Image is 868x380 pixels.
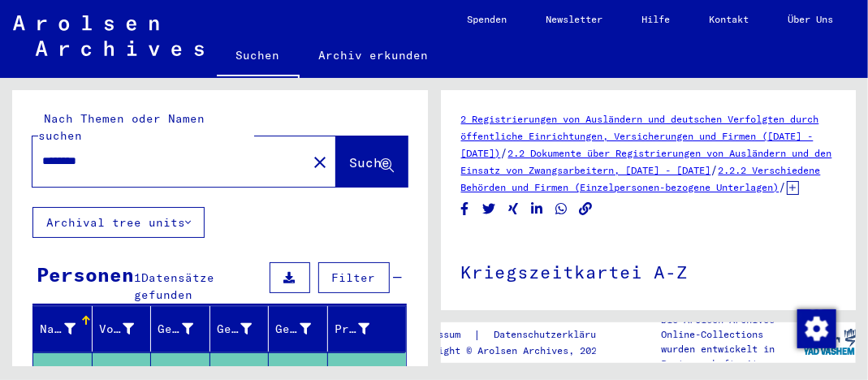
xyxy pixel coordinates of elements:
div: | [409,326,627,343]
div: Geburtsname [158,321,193,338]
img: Zustimmung ändern [797,309,836,348]
span: 1 [134,270,141,285]
div: Prisoner # [335,321,370,338]
span: / [779,179,787,194]
mat-header-cell: Prisoner # [328,306,406,352]
span: Datensätze gefunden [134,270,214,302]
p: Copyright © Arolsen Archives, 2021 [409,343,627,358]
button: Share on Xing [505,199,522,219]
mat-label: Nach Themen oder Namen suchen [38,111,205,143]
img: Arolsen_neg.svg [13,15,204,56]
div: Vorname [99,321,135,338]
mat-header-cell: Vorname [93,306,152,352]
a: Archiv erkunden [300,36,448,75]
button: Suche [336,136,408,187]
a: 2.2 Dokumente über Registrierungen von Ausländern und den Einsatz von Zwangsarbeitern, [DATE] - [... [461,147,832,176]
mat-header-cell: Geburtsname [151,306,210,352]
div: Prisoner # [335,316,391,342]
mat-header-cell: Geburtsdatum [269,306,328,352]
div: Nachname [40,316,96,342]
div: Geburtsdatum [275,316,331,342]
span: Filter [332,270,376,285]
a: Suchen [217,36,300,78]
div: Vorname [99,316,155,342]
button: Share on Facebook [456,199,473,219]
mat-header-cell: Nachname [33,306,93,352]
button: Archival tree units [32,207,205,238]
a: Impressum [409,326,473,343]
a: 2 Registrierungen von Ausländern und deutschen Verfolgten durch öffentliche Einrichtungen, Versic... [461,113,819,159]
p: wurden entwickelt in Partnerschaft mit [662,342,804,371]
div: Geburt‏ [217,321,253,338]
div: Geburtsname [158,316,214,342]
a: Datenschutzerklärung [481,326,627,343]
mat-icon: close [310,153,330,172]
span: Suche [350,154,391,171]
button: Copy link [577,199,594,219]
button: Share on LinkedIn [529,199,546,219]
h1: Kriegszeitkartei A-Z [461,235,836,306]
button: Share on Twitter [481,199,498,219]
button: Filter [318,262,390,293]
button: Clear [304,145,336,178]
div: Nachname [40,321,76,338]
span: / [501,145,508,160]
p: Die Arolsen Archives Online-Collections [662,313,804,342]
button: Share on WhatsApp [553,199,570,219]
div: Geburt‏ [217,316,273,342]
mat-header-cell: Geburt‏ [210,306,270,352]
span: / [711,162,719,177]
div: Geburtsdatum [275,321,311,338]
div: Personen [37,260,134,289]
